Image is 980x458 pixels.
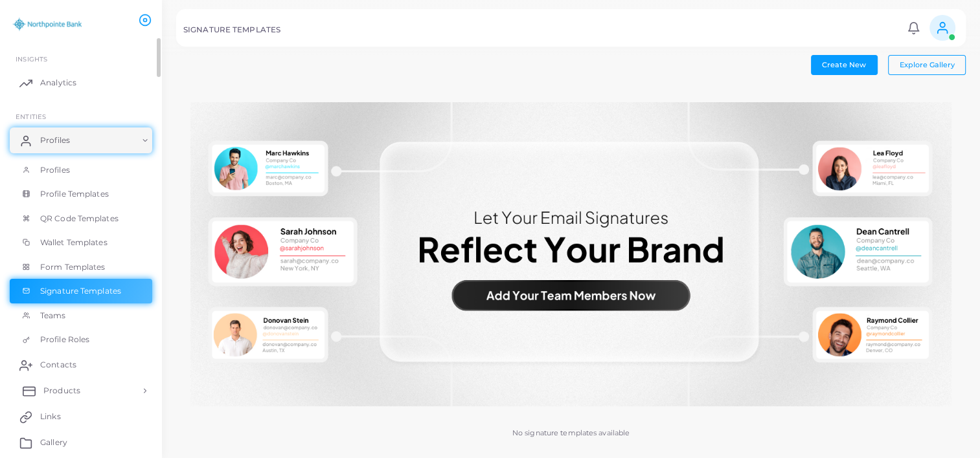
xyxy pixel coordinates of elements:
[183,25,280,34] h5: SIGNATURE TEMPLATES
[10,404,152,430] a: Links
[10,430,152,455] a: Gallery
[10,230,152,255] a: Wallet Templates
[10,206,152,231] a: QR Code Templates
[190,102,952,406] img: No signature templates
[10,182,152,206] a: Profile Templates
[40,261,106,273] span: Form Templates
[822,60,866,69] span: Create New
[10,127,152,153] a: Profiles
[40,334,89,345] span: Profile Roles
[10,327,152,352] a: Profile Roles
[10,303,152,328] a: Teams
[10,378,152,404] a: Products
[40,310,66,322] span: Teams
[900,60,955,69] span: Explore Gallery
[40,285,121,297] span: Signature Templates
[10,352,152,378] a: Contacts
[16,55,47,63] span: INSIGHTS
[10,70,152,96] a: Analytics
[40,359,76,371] span: Contacts
[43,385,80,397] span: Products
[40,164,70,176] span: Profiles
[40,411,61,422] span: Links
[40,135,70,146] span: Profiles
[40,437,67,448] span: Gallery
[40,77,76,89] span: Analytics
[10,158,152,182] a: Profiles
[10,279,152,303] a: Signature Templates
[16,113,46,120] span: ENTITIES
[40,237,108,248] span: Wallet Templates
[10,255,152,279] a: Form Templates
[12,12,84,36] img: logo
[40,188,109,200] span: Profile Templates
[512,428,630,439] p: No signature templates available
[40,213,119,224] span: QR Code Templates
[888,55,966,74] button: Explore Gallery
[811,55,878,74] button: Create New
